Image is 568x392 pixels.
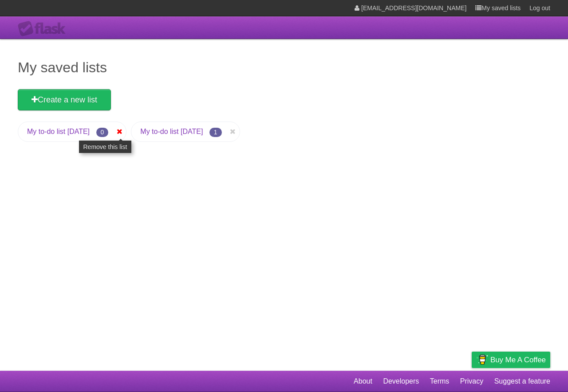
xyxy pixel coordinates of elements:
[27,128,90,135] a: My to-do list [DATE]
[18,21,71,37] div: Flask
[494,373,550,390] a: Suggest a feature
[140,128,203,135] a: My to-do list [DATE]
[96,128,109,137] span: 0
[490,352,546,368] span: Buy me a coffee
[18,57,550,78] h1: My saved lists
[472,352,550,368] a: Buy me a coffee
[460,373,483,390] a: Privacy
[430,373,450,390] a: Terms
[18,89,111,110] a: Create a new list
[209,128,222,137] span: 1
[476,352,488,367] img: Buy me a coffee
[383,373,419,390] a: Developers
[354,373,372,390] a: About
